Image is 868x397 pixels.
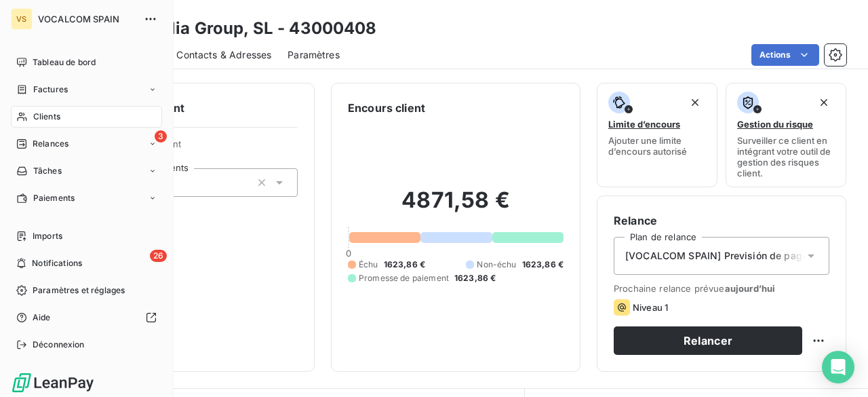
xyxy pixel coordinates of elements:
span: Paramètres [288,48,340,62]
span: [VOCALCOM SPAIN] Previsión de pago [625,249,808,263]
span: Notifications [32,257,82,269]
span: Paiements [33,192,75,204]
span: Contacts & Adresses [176,48,271,62]
button: Relancer [614,326,802,355]
a: Clients [11,106,162,128]
a: Tableau de bord [11,52,162,73]
h6: Informations client [82,100,298,116]
span: Tableau de bord [33,56,96,69]
a: Paramètres et réglages [11,280,162,301]
span: Surveiller ce client en intégrant votre outil de gestion des risques client. [737,135,835,178]
button: Actions [751,44,819,66]
span: 3 [155,130,167,143]
img: Logo LeanPay [11,372,95,394]
span: Gestion du risque [737,119,813,130]
span: Aide [33,311,51,324]
div: Open Intercom Messenger [822,351,854,383]
span: 1623,86 € [522,259,564,271]
span: VOCALCOM SPAIN [38,14,136,24]
h6: Relance [614,212,829,229]
span: 26 [150,250,167,262]
span: Propriétés Client [109,138,298,157]
span: Ajouter une limite d’encours autorisé [608,135,706,157]
span: 1623,86 € [454,272,496,284]
span: Tâches [33,165,62,177]
span: 1623,86 € [384,259,425,271]
span: aujourd’hui [725,283,776,294]
span: Relances [33,138,68,150]
span: 0 [346,248,351,259]
a: Aide [11,307,162,328]
span: Promesse de paiement [359,272,449,284]
span: Échu [359,259,378,271]
span: Déconnexion [33,339,85,351]
span: Factures [33,83,68,96]
button: Gestion du risqueSurveiller ce client en intégrant votre outil de gestion des risques client. [726,83,846,187]
span: Non-échu [477,259,516,271]
button: Limite d’encoursAjouter une limite d’encours autorisé [597,83,717,187]
h6: Encours client [348,100,425,116]
h3: Aplicalia Group, SL - 43000408 [119,16,377,41]
div: VS [11,8,33,30]
a: 3Relances [11,133,162,155]
span: Prochaine relance prévue [614,283,829,294]
span: Paramètres et réglages [33,284,125,297]
a: Factures [11,79,162,100]
span: Niveau 1 [633,302,668,313]
span: Clients [33,111,60,123]
span: Imports [33,230,62,242]
span: Limite d’encours [608,119,680,130]
a: Imports [11,225,162,247]
a: Tâches [11,160,162,182]
h2: 4871,58 € [348,187,564,227]
a: Paiements [11,187,162,209]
